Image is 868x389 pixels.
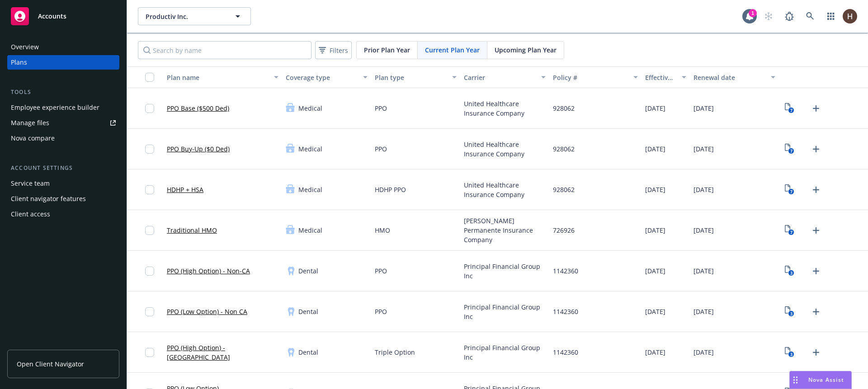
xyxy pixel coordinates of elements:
span: PPO [375,144,387,154]
span: Medical [298,225,322,235]
a: Upload Plan Documents [809,142,823,156]
span: [DATE] [693,347,714,357]
div: Tools [7,88,119,97]
a: View Plan Documents [783,183,797,197]
span: HDHP PPO [375,185,406,194]
a: Search [801,7,819,25]
a: PPO (High Option) - [GEOGRAPHIC_DATA] [167,343,278,362]
div: Drag to move [790,371,801,389]
div: Nova compare [11,131,55,145]
button: Productiv Inc. [138,7,251,25]
input: Toggle Row Selected [145,104,154,113]
a: Traditional HMO [167,225,217,235]
div: Policy # [553,73,628,82]
span: Accounts [38,13,66,20]
div: 1 [749,9,757,17]
button: Renewal date [690,66,779,88]
span: Principal Financial Group Inc [464,302,546,321]
button: Plan type [371,66,460,88]
span: Principal Financial Group Inc [464,343,546,362]
span: 928062 [553,103,575,113]
span: Principal Financial Group Inc [464,262,546,281]
div: Overview [11,40,39,54]
span: United Healthcare Insurance Company [464,99,546,118]
a: Client access [7,207,119,221]
input: Toggle Row Selected [145,307,154,316]
span: [DATE] [645,347,665,357]
input: Toggle Row Selected [145,145,154,154]
span: [DATE] [693,266,714,276]
a: Start snowing [759,7,778,25]
span: HMO [375,225,390,235]
span: Dental [298,266,318,276]
a: PPO (Low Option) - Non CA [167,307,247,316]
input: Toggle Row Selected [145,348,154,357]
a: View Plan Documents [783,223,797,238]
span: [DATE] [693,103,714,113]
a: Overview [7,40,119,54]
span: 726926 [553,225,575,235]
div: Client navigator features [11,192,86,206]
a: HDHP + HSA [167,185,203,194]
a: View Plan Documents [783,305,797,319]
span: Current Plan Year [425,45,480,55]
span: Dental [298,347,318,357]
a: Upload Plan Documents [809,264,823,278]
span: PPO [375,103,387,113]
span: [DATE] [645,144,665,154]
a: Upload Plan Documents [809,345,823,360]
input: Toggle Row Selected [145,226,154,235]
span: Open Client Navigator [17,359,84,369]
div: Client access [11,207,50,221]
div: Effective date [645,73,676,82]
span: Upcoming Plan Year [495,45,557,55]
a: Upload Plan Documents [809,101,823,116]
input: Toggle Row Selected [145,267,154,276]
span: 928062 [553,185,575,194]
span: Medical [298,185,322,194]
button: Nova Assist [789,371,852,389]
a: Nova compare [7,131,119,145]
span: [DATE] [645,266,665,276]
span: [DATE] [693,144,714,154]
a: Manage files [7,116,119,130]
a: PPO Buy-Up ($0 Ded) [167,144,230,154]
a: Service team [7,176,119,191]
a: View Plan Documents [783,264,797,278]
button: Carrier [460,66,549,88]
div: Account settings [7,164,119,173]
div: Coverage type [286,73,358,82]
text: 7 [790,108,793,113]
a: Client navigator features [7,192,119,206]
span: PPO [375,266,387,276]
button: Policy # [549,66,642,88]
span: 1142360 [553,347,578,357]
span: Nova Assist [808,376,844,384]
input: Toggle Row Selected [145,185,154,194]
span: United Healthcare Insurance Company [464,180,546,199]
img: photo [843,9,857,23]
button: Coverage type [282,66,371,88]
span: Productiv Inc. [146,12,224,21]
span: [DATE] [693,185,714,194]
div: Plans [11,55,27,70]
div: Employee experience builder [11,100,99,115]
a: Report a Bug [780,7,798,25]
div: Renewal date [693,73,765,82]
span: Medical [298,103,322,113]
span: Filters [317,44,350,57]
a: PPO Base ($500 Ded) [167,103,229,113]
a: View Plan Documents [783,101,797,116]
div: Manage files [11,116,49,130]
text: 7 [790,230,793,235]
span: [DATE] [645,185,665,194]
div: Carrier [464,73,536,82]
span: [PERSON_NAME] Permanente Insurance Company [464,216,546,244]
span: Filters [330,46,348,55]
text: 7 [790,148,793,154]
span: Triple Option [375,347,415,357]
span: [DATE] [693,307,714,316]
a: Upload Plan Documents [809,305,823,319]
a: Plans [7,55,119,70]
span: 1142360 [553,266,578,276]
